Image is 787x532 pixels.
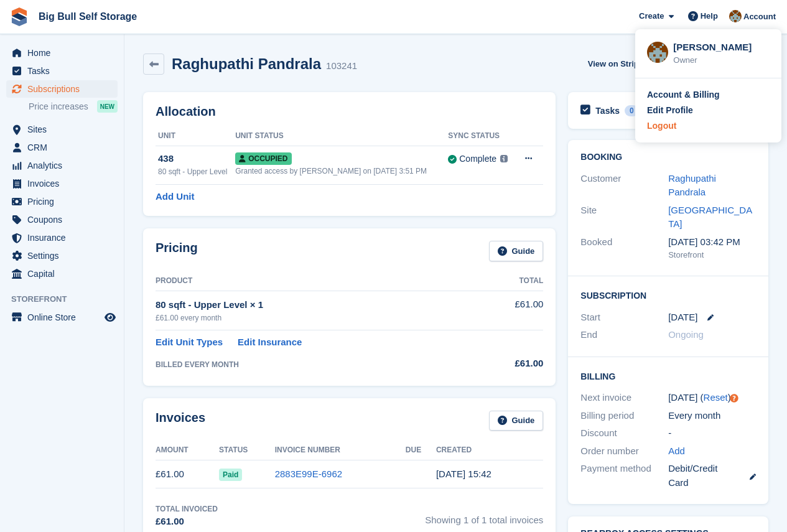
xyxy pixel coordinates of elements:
[97,100,118,113] div: NEW
[34,6,142,27] a: Big Bull Self Storage
[489,241,544,261] a: Guide
[583,54,658,74] a: View on Stripe
[580,203,668,231] div: Site
[647,119,770,133] a: Logout
[27,139,102,156] span: CRM
[156,411,205,431] h2: Invoices
[580,426,668,441] div: Discount
[6,211,118,228] a: menu
[156,503,218,515] div: Total Invoiced
[580,370,756,382] h2: Billing
[729,393,740,404] div: Tooltip anchor
[459,152,496,166] div: Complete
[156,298,480,312] div: 80 sqft - Upper Level × 1
[639,10,664,22] span: Create
[6,309,118,326] a: menu
[27,265,102,282] span: Capital
[595,105,620,116] h2: Tasks
[6,121,118,138] a: menu
[172,55,321,72] h2: Raghupathi Pandrala
[156,105,543,119] h2: Allocation
[156,441,219,460] th: Amount
[27,247,102,264] span: Settings
[10,7,29,26] img: stora-icon-8386f47178a22dfd0bd8f6a31ec36ba5ce8667c1dd55bd0f319d3a0aa187defe.svg
[27,44,102,62] span: Home
[436,441,543,460] th: Created
[6,229,118,246] a: menu
[29,101,88,113] span: Price increases
[326,59,357,73] div: 103241
[480,357,544,371] div: £61.00
[668,310,697,325] time: 2025-08-23 00:00:00 UTC
[588,58,643,70] span: View on Stripe
[6,80,118,98] a: menu
[275,441,406,460] th: Invoice Number
[27,193,102,210] span: Pricing
[580,409,668,423] div: Billing period
[156,241,198,261] h2: Pricing
[625,105,639,116] div: 0
[647,88,720,101] div: Account & Billing
[489,411,544,431] a: Guide
[668,426,756,441] div: -
[156,312,480,324] div: £61.00 every month
[668,409,756,423] div: Every month
[647,104,770,117] a: Edit Profile
[11,293,124,306] span: Storefront
[701,10,718,22] span: Help
[580,444,668,459] div: Order number
[704,392,728,403] a: Reset
[235,166,448,177] div: Granted access by [PERSON_NAME] on [DATE] 3:51 PM
[219,441,275,460] th: Status
[27,229,102,246] span: Insurance
[156,515,218,529] div: £61.00
[27,62,102,80] span: Tasks
[668,173,716,198] a: Raghupathi Pandrala
[580,235,668,261] div: Booked
[158,166,235,177] div: 80 sqft - Upper Level
[743,11,776,23] span: Account
[235,126,448,146] th: Unit Status
[6,247,118,264] a: menu
[448,126,515,146] th: Sync Status
[668,391,756,405] div: [DATE] ( )
[6,62,118,80] a: menu
[238,335,302,350] a: Edit Insurance
[480,291,544,330] td: £61.00
[425,503,543,529] span: Showing 1 of 1 total invoices
[103,310,118,325] a: Preview store
[156,271,480,291] th: Product
[668,205,752,230] a: [GEOGRAPHIC_DATA]
[668,462,756,490] div: Debit/Credit Card
[647,104,693,117] div: Edit Profile
[580,152,756,162] h2: Booking
[673,40,770,52] div: [PERSON_NAME]
[219,469,242,481] span: Paid
[158,152,235,166] div: 438
[500,155,508,162] img: icon-info-grey-7440780725fd019a000dd9b08b2336e03edf1995a4989e88bcd33f0948082b44.svg
[580,172,668,200] div: Customer
[6,157,118,174] a: menu
[27,211,102,228] span: Coupons
[235,152,291,165] span: Occupied
[668,249,756,261] div: Storefront
[580,391,668,405] div: Next invoice
[6,175,118,192] a: menu
[580,328,668,342] div: End
[27,309,102,326] span: Online Store
[668,235,756,250] div: [DATE] 03:42 PM
[729,10,742,22] img: Mike Llewellen Palmer
[156,359,480,370] div: BILLED EVERY MONTH
[156,335,223,350] a: Edit Unit Types
[580,462,668,490] div: Payment method
[27,175,102,192] span: Invoices
[668,329,704,340] span: Ongoing
[6,139,118,156] a: menu
[27,157,102,174] span: Analytics
[29,100,118,113] a: Price increases NEW
[647,119,676,133] div: Logout
[580,310,668,325] div: Start
[27,121,102,138] span: Sites
[647,88,770,101] a: Account & Billing
[156,190,194,204] a: Add Unit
